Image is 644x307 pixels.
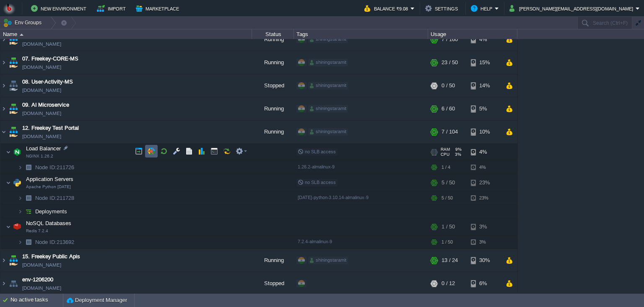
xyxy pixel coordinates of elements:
span: NGINX 1.26.2 [26,154,53,159]
img: AMDAwAAAACH5BAEAAAAALAAAAAABAAEAAAICRAEAOw== [8,272,19,295]
div: 1 / 50 [441,218,455,235]
a: [DOMAIN_NAME] [22,40,61,48]
img: AMDAwAAAACH5BAEAAAAALAAAAAABAAEAAAICRAEAOw== [6,144,11,160]
span: 3% [453,152,461,157]
button: New Environment [31,3,89,13]
div: Tags [294,29,428,39]
div: 3% [471,218,498,235]
div: Running [252,121,294,143]
button: Balance ₹9.08 [364,3,410,13]
div: 6 / 60 [441,97,455,120]
span: 213692 [34,239,75,246]
img: AMDAwAAAACH5BAEAAAAALAAAAAABAAEAAAICRAEAOw== [23,192,34,205]
div: 0 / 12 [441,272,455,295]
span: 211726 [34,164,75,171]
a: Application ServersApache Python [DATE] [25,176,75,182]
span: NoSQL Databases [25,220,73,227]
div: 23% [471,174,498,191]
span: 9% [453,147,462,152]
div: 4% [471,161,498,174]
div: Stopped [252,74,294,97]
img: AMDAwAAAACH5BAEAAAAALAAAAAABAAEAAAICRAEAOw== [8,28,19,51]
span: Node ID: [35,164,57,171]
img: AMDAwAAAACH5BAEAAAAALAAAAAABAAEAAAICRAEAOw== [6,174,11,191]
div: 23 / 50 [441,51,458,74]
div: Running [252,97,294,120]
img: AMDAwAAAACH5BAEAAAAALAAAAAABAAEAAAICRAEAOw== [0,51,7,74]
img: AMDAwAAAACH5BAEAAAAALAAAAAABAAEAAAICRAEAOw== [0,249,7,272]
div: shiningstaramit [308,105,348,113]
img: AMDAwAAAACH5BAEAAAAALAAAAAABAAEAAAICRAEAOw== [8,121,19,143]
button: Help [471,3,495,13]
img: AMDAwAAAACH5BAEAAAAALAAAAAABAAEAAAICRAEAOw== [11,144,23,160]
a: [DOMAIN_NAME] [22,284,61,292]
img: AMDAwAAAACH5BAEAAAAALAAAAAABAAEAAAICRAEAOw== [8,51,19,74]
img: AMDAwAAAACH5BAEAAAAALAAAAAABAAEAAAICRAEAOw== [0,97,7,120]
span: 211728 [34,194,75,202]
div: shiningstaramit [308,59,348,66]
a: Deployments [34,208,68,215]
button: Deployment Manager [67,296,127,304]
span: Application Servers [25,176,75,183]
div: shiningstaramit [308,257,348,264]
button: Env Groups [3,17,44,29]
img: AMDAwAAAACH5BAEAAAAALAAAAAABAAEAAAICRAEAOw== [11,218,23,235]
div: shiningstaramit [308,82,348,89]
div: 14% [471,74,498,97]
div: 4% [471,28,498,51]
span: 07. Freekey-CORE-MS [22,55,78,63]
button: Import [97,3,128,13]
span: env-1206200 [22,276,53,284]
div: 3% [471,236,498,249]
a: NoSQL DatabasesRedis 7.2.4 [25,220,73,226]
span: 7.2.4-almalinux-9 [298,239,332,244]
div: 7 / 104 [441,121,458,143]
div: 0 / 50 [441,74,455,97]
img: AMDAwAAAACH5BAEAAAAALAAAAAABAAEAAAICRAEAOw== [8,97,19,120]
span: Node ID: [35,239,57,245]
span: Load Balancer [25,145,62,152]
img: AMDAwAAAACH5BAEAAAAALAAAAAABAAEAAAICRAEAOw== [0,74,7,97]
img: AMDAwAAAACH5BAEAAAAALAAAAAABAAEAAAICRAEAOw== [20,34,23,36]
span: Node ID: [35,195,57,201]
div: 5 / 50 [441,174,455,191]
img: AMDAwAAAACH5BAEAAAAALAAAAAABAAEAAAICRAEAOw== [8,249,19,272]
div: Status [252,29,293,39]
div: 23% [471,192,498,205]
button: [PERSON_NAME][EMAIL_ADDRESS][DOMAIN_NAME] [509,3,636,13]
div: 1 / 50 [441,236,453,249]
img: AMDAwAAAACH5BAEAAAAALAAAAAABAAEAAAICRAEAOw== [6,218,11,235]
a: [DOMAIN_NAME] [22,132,61,141]
a: 09. AI Microservice [22,101,69,109]
div: 5 / 50 [441,192,453,205]
div: Running [252,28,294,51]
span: RAM [441,147,450,152]
button: Settings [425,3,460,13]
a: Load BalancerNGINX 1.26.2 [25,145,62,152]
a: Node ID:213692 [34,239,75,246]
div: 5% [471,97,498,120]
img: AMDAwAAAACH5BAEAAAAALAAAAAABAAEAAAICRAEAOw== [18,205,23,218]
a: 15. Freekey Public Apis [22,252,80,261]
span: [DATE]-python-3.10.14-almalinux-9 [298,195,369,200]
img: AMDAwAAAACH5BAEAAAAALAAAAAABAAEAAAICRAEAOw== [18,236,23,249]
a: 12. Freekey Test Portal [22,124,79,132]
a: Node ID:211726 [34,164,75,171]
span: no SLB access [298,149,336,154]
img: AMDAwAAAACH5BAEAAAAALAAAAAABAAEAAAICRAEAOw== [18,161,23,174]
div: 15% [471,51,498,74]
span: Redis 7.2.4 [26,228,48,234]
div: Stopped [252,272,294,295]
img: AMDAwAAAACH5BAEAAAAALAAAAAABAAEAAAICRAEAOw== [0,272,7,295]
button: Marketplace [136,3,182,13]
div: 13 / 24 [441,249,458,272]
span: no SLB access [298,180,336,185]
div: Running [252,249,294,272]
a: [DOMAIN_NAME] [22,109,61,118]
div: 4% [471,144,498,160]
span: 1.26.2-almalinux-9 [298,164,335,169]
